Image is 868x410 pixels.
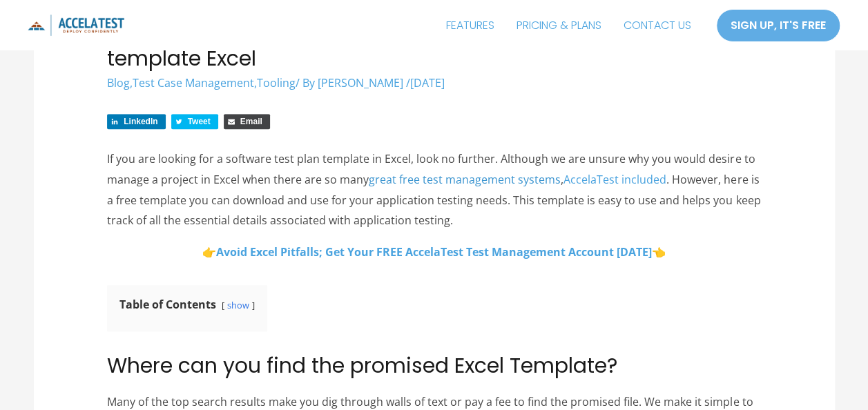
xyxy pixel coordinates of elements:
span: [DATE] [410,75,445,90]
a: FEATURES [435,8,505,43]
p: If you are looking for a software test plan template in Excel, look no further. Although we are u... [107,149,761,231]
span: Where can you find the promised Excel Template? [107,351,617,380]
strong: 👉 [202,244,652,260]
a: show [227,299,249,311]
a: Blog [107,75,130,90]
p: 👈 [107,242,761,263]
a: Avoid Excel Pitfalls; Get Your FREE AccelaTest Test Management Account [DATE] [216,244,652,260]
a: Share on LinkedIn [107,114,165,129]
span: Tweet [188,117,211,126]
span: Email [240,117,262,126]
div: / By / [107,75,761,91]
b: Table of Contents [119,297,216,312]
a: great free test management systems [369,172,561,187]
img: icon [28,14,124,36]
a: Tooling [257,75,296,90]
a: [PERSON_NAME] [318,75,406,90]
a: Test Case Management [133,75,254,90]
a: CONTACT US [613,8,702,43]
a: AccelaTest included [563,172,666,187]
a: PRICING & PLANS [505,8,613,43]
a: SIGN UP, IT'S FREE [716,9,840,42]
h1: Free Test Case Template – Download the software test plan template Excel [107,21,761,71]
span: [PERSON_NAME] [318,75,403,90]
span: , , [107,75,296,90]
span: LinkedIn [124,117,157,126]
nav: Site Navigation [435,8,702,43]
a: Share via Email [224,114,270,129]
a: Share on Twitter [171,114,218,129]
